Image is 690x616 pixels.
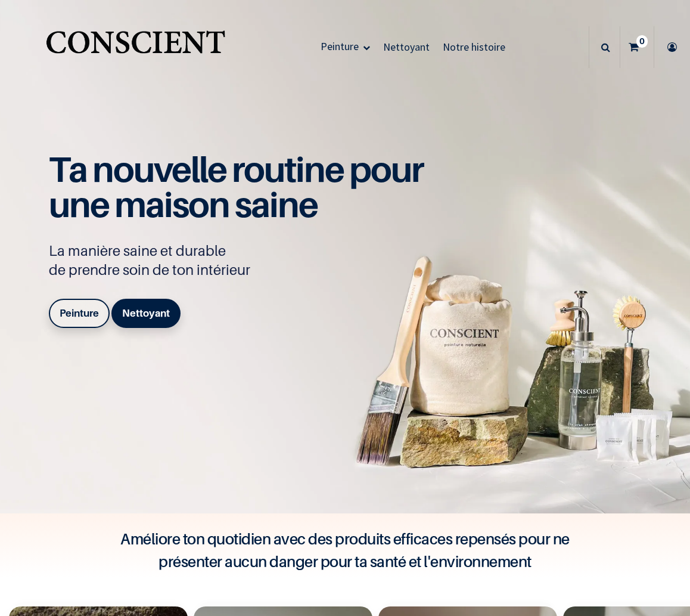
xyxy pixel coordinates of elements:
a: Peinture [49,299,110,327]
p: La manière saine et durable de prendre soin de ton intérieur [49,242,436,280]
span: Peinture [321,39,359,53]
span: Ta nouvelle routine pour une maison saine [49,148,423,225]
sup: 0 [636,35,648,47]
a: Logo of Conscient [43,24,228,71]
a: Peinture [313,26,376,69]
a: Nettoyant [111,299,181,327]
b: Peinture [60,307,99,319]
h4: Améliore ton quotidien avec des produits efficaces repensés pour ne présenter aucun danger pour t... [107,528,583,573]
a: 0 [620,26,654,68]
span: Nettoyant [383,40,430,54]
iframe: Tidio Chat [629,539,685,595]
b: Nettoyant [122,307,170,319]
img: Conscient [43,24,228,71]
span: Notre histoire [443,40,505,54]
